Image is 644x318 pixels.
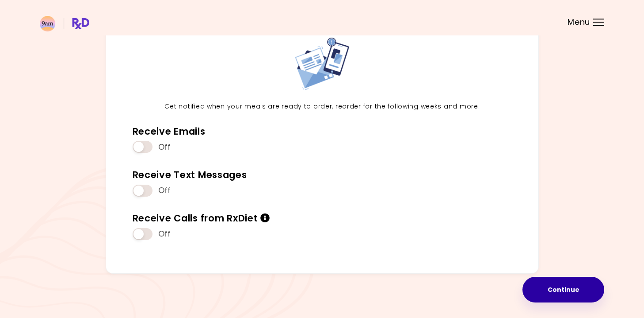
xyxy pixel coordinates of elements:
img: RxDiet [40,16,89,31]
div: Receive Calls from RxDiet [133,212,270,224]
span: Off [158,229,171,239]
button: Continue [522,277,604,302]
div: Receive Text Messages [133,169,247,181]
i: Info [260,213,270,223]
span: Off [158,142,171,152]
div: Receive Emails [133,125,206,137]
span: Off [158,186,171,196]
span: Menu [568,18,590,26]
p: Get notified when your meals are ready to order, reorder for the following weeks and more. [126,101,518,112]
